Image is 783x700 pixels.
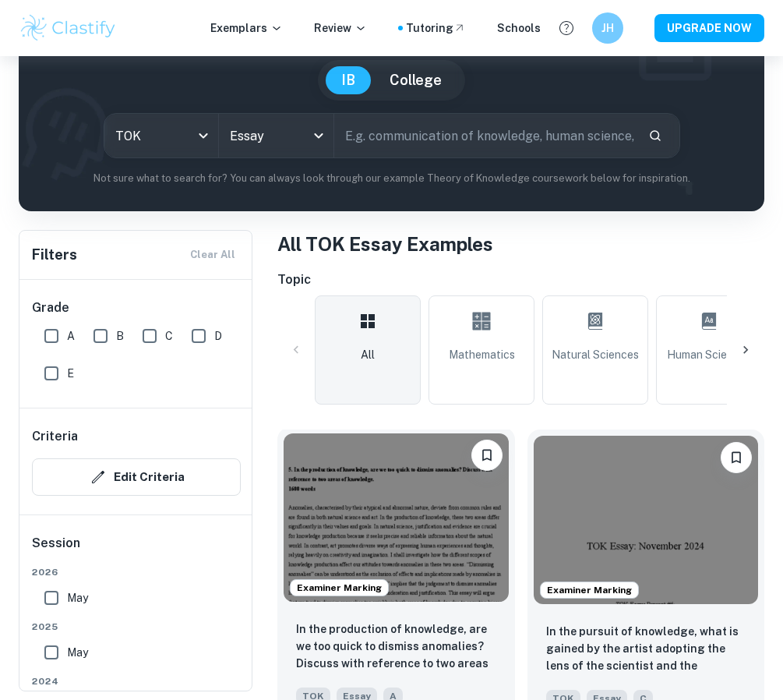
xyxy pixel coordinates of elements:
[546,623,746,676] p: In the pursuit of knowledge, what is gained by the artist adopting the lens of the scientist and ...
[592,12,623,44] button: JH
[67,365,74,382] span: E
[361,346,375,363] span: All
[291,581,388,595] span: Examiner Marking
[326,66,371,94] button: IB
[104,114,219,157] div: TOK
[541,583,638,597] span: Examiner Marking
[32,299,241,317] h6: Grade
[534,436,759,604] img: TOK Essay example thumbnail: In the pursuit of knowledge, what is gai
[32,674,241,688] span: 2024
[406,19,466,37] a: Tutoring
[642,122,668,149] button: Search
[116,327,124,345] span: B
[497,19,541,37] a: Schools
[32,565,241,579] span: 2026
[721,442,752,473] button: Bookmark
[471,440,503,471] button: Bookmark
[667,346,751,363] span: Human Sciences
[214,327,222,345] span: D
[553,15,580,41] button: Help and Feedback
[165,327,173,345] span: C
[277,270,764,289] h6: Topic
[654,14,764,42] button: UPGRADE NOW
[32,458,241,496] button: Edit Criteria
[32,244,77,266] h6: Filters
[67,589,88,606] span: May
[552,346,639,363] span: Natural Sciences
[284,433,509,602] img: TOK Essay example thumbnail: In the production of knowledge, are we t
[67,644,88,661] span: May
[32,620,241,634] span: 2025
[67,327,75,345] span: A
[19,12,118,44] img: Clastify logo
[296,620,496,673] p: In the production of knowledge, are we too quick to dismiss anomalies? Discuss with reference to ...
[219,114,333,157] div: Essay
[277,230,764,258] h1: All TOK Essay Examples
[314,19,367,37] p: Review
[449,346,515,363] span: Mathematics
[32,534,241,565] h6: Session
[374,66,457,94] button: College
[334,114,636,157] input: E.g. communication of knowledge, human science, eradication of smallpox...
[31,171,752,186] p: Not sure what to search for? You can always look through our example Theory of Knowledge coursewo...
[210,19,283,37] p: Exemplars
[599,19,617,37] h6: JH
[32,427,78,446] h6: Criteria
